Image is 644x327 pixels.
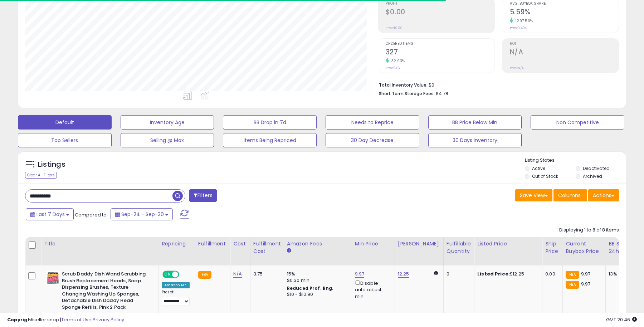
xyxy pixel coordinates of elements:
[44,240,156,248] div: Title
[398,240,440,248] div: [PERSON_NAME]
[111,208,173,220] button: Sep-24 - Sep-30
[355,279,389,300] div: Disable auto adjust min
[287,292,346,298] div: $10 - $10.90
[525,157,626,164] p: Listing States:
[588,189,619,201] button: Actions
[477,271,537,277] div: $12.25
[545,240,560,255] div: Ship Price
[559,227,619,234] div: Displaying 1 to 8 of 8 items
[287,271,346,277] div: 15%
[189,189,217,202] button: Filters
[447,271,469,277] div: 0
[223,115,317,130] button: BB Drop in 7d
[26,208,74,220] button: Last 7 Days
[93,316,124,323] a: Privacy Policy
[121,133,214,147] button: Selling @ Max
[162,282,190,288] div: Amazon AI *
[253,240,281,255] div: Fulfillment Cost
[609,271,632,277] div: 13%
[162,290,190,306] div: Preset:
[558,192,581,199] span: Columns
[121,211,164,218] span: Sep-24 - Sep-30
[436,90,448,97] span: $4.78
[532,165,545,171] label: Active
[566,240,602,255] div: Current Buybox Price
[379,80,614,89] li: $0
[428,133,522,147] button: 30 Days Inventory
[38,160,65,170] h5: Listings
[477,240,539,248] div: Listed Price
[583,173,602,179] label: Archived
[581,280,591,287] span: 9.97
[510,66,524,70] small: Prev: N/A
[379,91,435,97] b: Short Term Storage Fees:
[198,240,227,248] div: Fulfillment
[287,277,346,284] div: $0.30 min
[566,271,579,279] small: FBA
[510,8,619,18] h2: 5.59%
[606,316,637,323] span: 2025-10-8 20:46 GMT
[62,271,149,312] b: Scrub Daddy Dish Wand Scrubbing Brush Replacement Heads, Soap Dispensing Brushes, Texture Changin...
[75,211,108,218] span: Compared to:
[61,316,92,323] a: Terms of Use
[18,133,112,147] button: Top Sellers
[515,189,552,201] button: Save View
[510,42,619,46] span: ROI
[510,26,527,30] small: Prev: 0.40%
[609,240,635,255] div: BB Share 24h.
[477,270,510,277] b: Listed Price:
[386,8,494,18] h2: $0.00
[531,115,624,130] button: Non Competitive
[287,248,291,254] small: Amazon Fees.
[428,115,522,130] button: BB Price Below Min
[233,270,242,278] a: N/A
[163,272,172,278] span: ON
[233,240,247,248] div: Cost
[36,211,65,218] span: Last 7 Days
[162,240,192,248] div: Repricing
[121,115,214,130] button: Inventory Age
[178,272,190,278] span: OFF
[379,82,428,88] b: Total Inventory Value:
[447,240,471,255] div: Fulfillable Quantity
[7,316,33,323] strong: Copyright
[7,317,124,323] div: seller snap | |
[25,172,57,179] div: Clear All Filters
[355,270,365,278] a: 9.97
[398,270,409,278] a: 12.25
[553,189,587,201] button: Columns
[355,240,392,248] div: Min Price
[326,133,419,147] button: 30 Day Decrease
[386,66,400,70] small: Prev: 246
[223,133,317,147] button: Items Being Repriced
[386,2,494,6] span: Profit
[46,271,60,285] img: 51QEZ2H2EiL._SL40_.jpg
[581,270,591,277] span: 9.97
[287,285,334,291] b: Reduced Prof. Rng.
[583,165,610,171] label: Deactivated
[510,48,619,58] h2: N/A
[18,115,112,130] button: Default
[198,271,211,279] small: FBA
[386,48,494,58] h2: 327
[253,271,278,277] div: 3.75
[513,18,533,24] small: 1297.50%
[510,2,619,6] span: Avg. Buybox Share
[287,240,349,248] div: Amazon Fees
[386,42,494,46] span: Ordered Items
[326,115,419,130] button: Needs to Reprice
[389,58,405,64] small: 32.93%
[545,271,557,277] div: 0.00
[386,26,402,30] small: Prev: $0.00
[566,281,579,289] small: FBA
[532,173,558,179] label: Out of Stock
